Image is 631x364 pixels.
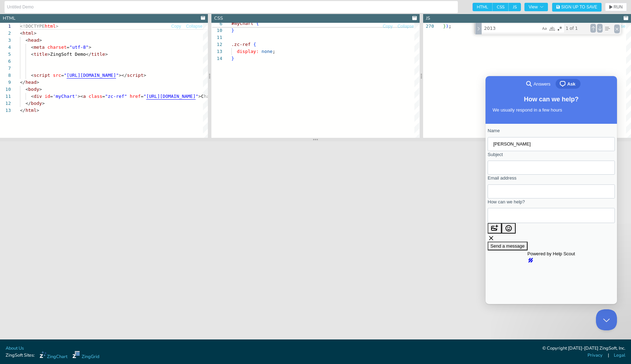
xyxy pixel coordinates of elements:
span: Sign Up to Save [561,5,597,9]
span: title [34,52,47,57]
span: [URL][DOMAIN_NAME] [67,73,116,78]
div: 14 [211,55,222,62]
input: Untitled Demo [7,1,455,13]
span: </ [86,52,91,57]
span: < [26,38,28,43]
div: Find in Selection (⌥⌘L) [603,25,611,32]
div: Use Regular Expression (⌥⌘R) [556,25,563,32]
span: } [231,56,234,61]
span: = [50,94,53,99]
span: Copy [171,24,181,28]
span: = [61,73,64,78]
span: 'myChart' [53,94,77,99]
button: View [524,3,548,11]
span: CSS [493,3,509,11]
span: > [143,73,146,78]
span: Collapse [398,24,414,28]
span: [URL][DOMAIN_NAME] [146,94,196,99]
div: 270 [423,23,434,30]
span: { [253,42,256,47]
span: script [127,73,143,78]
span: meta [34,45,45,50]
span: html [26,108,36,113]
span: > [105,52,108,57]
span: #myChart [231,21,253,26]
div: 12 [211,41,222,48]
span: > [198,94,201,99]
a: ZingGrid [73,351,99,360]
span: html [45,23,55,29]
span: > [39,38,42,43]
span: a [83,94,86,99]
a: Privacy [588,352,603,359]
a: About Us [6,345,24,352]
span: ZingSoft Demo [50,52,86,57]
span: Collapse [609,24,625,28]
div: HTML [3,15,15,22]
span: head [28,38,39,43]
div: Toggle Replace [475,23,482,34]
div: Match Case (⌥⌘C) [541,25,548,32]
span: " [196,94,198,99]
span: | [608,352,609,359]
span: > [34,31,36,36]
button: Collapse [186,23,203,30]
span: none [262,49,272,54]
span: <!DOCTYPE [20,23,45,29]
div: 11 [211,34,222,41]
a: Legal [614,352,625,359]
span: > [36,80,39,85]
span: JS [509,3,521,11]
span: body [28,87,39,92]
span: > [89,45,91,50]
span: script [34,73,50,78]
div: Find / Replace [474,23,621,34]
div: Match Whole Word (⌥⌘W) [549,25,556,32]
span: View [529,5,544,9]
span: </ [20,108,26,113]
span: < [26,87,28,92]
button: Collapse [397,23,414,30]
span: } [231,28,234,33]
span: > [39,87,42,92]
span: href [130,94,141,99]
span: " [116,73,119,78]
a: ZingChart [40,351,67,360]
span: HTML [473,3,493,11]
span: < [31,73,34,78]
iframe: Help Scout Beacon - Close [596,309,617,330]
span: > [56,23,59,29]
span: < [31,94,34,99]
span: } [443,23,446,29]
div: 13 [211,48,222,55]
span: Copy [383,24,393,28]
button: Copy [382,23,393,30]
div: CSS [214,15,223,22]
span: Collapse [186,24,203,28]
span: title [91,52,105,57]
span: class [89,94,102,99]
span: = [67,45,69,50]
span: < [20,31,23,36]
div: 10 [211,27,222,34]
span: 6 [211,20,222,27]
span: ZingSoft Sites: [6,352,35,359]
div: Previous Match (⇧Enter) [590,24,596,33]
span: < [31,52,34,57]
span: </ [26,101,31,106]
iframe: Help Scout Beacon - Live Chat, Contact Form, and Knowledge Base [486,76,617,304]
span: > [47,52,50,57]
span: { [256,21,259,26]
span: body [31,101,42,106]
div: checkbox-group [473,3,521,11]
span: > [36,108,39,113]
